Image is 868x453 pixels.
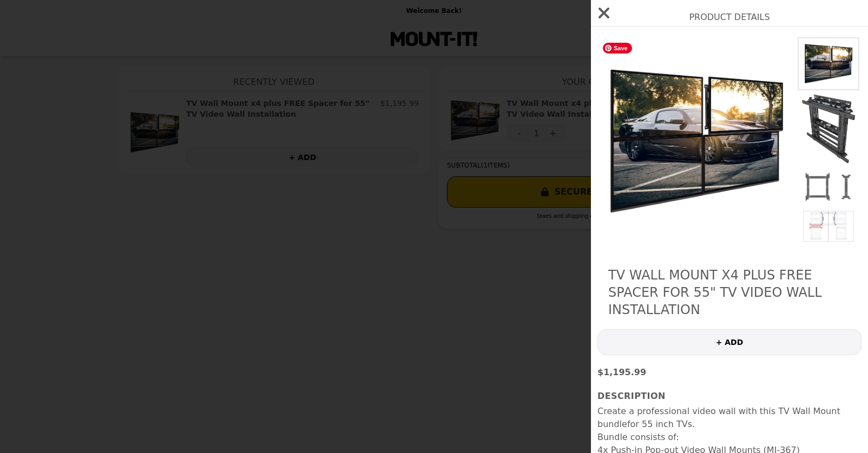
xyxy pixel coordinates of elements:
[597,432,679,442] strong: Bundle consists of:
[597,37,795,245] img: Default Title
[597,329,862,355] button: + ADD
[798,90,859,168] img: Default Title
[798,168,859,206] img: Default Title
[608,267,851,318] h2: TV Wall Mount x4 plus FREE Spacer for 55" TV Video Wall Installation
[798,206,859,246] img: Default Title
[597,405,862,431] p: Create a professional video wall with this TV Wall Mount bundle .
[597,390,862,403] h3: Description
[597,366,862,379] p: $1,195.99
[798,37,859,90] img: Default Title
[627,419,692,429] strong: for 55 inch TVs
